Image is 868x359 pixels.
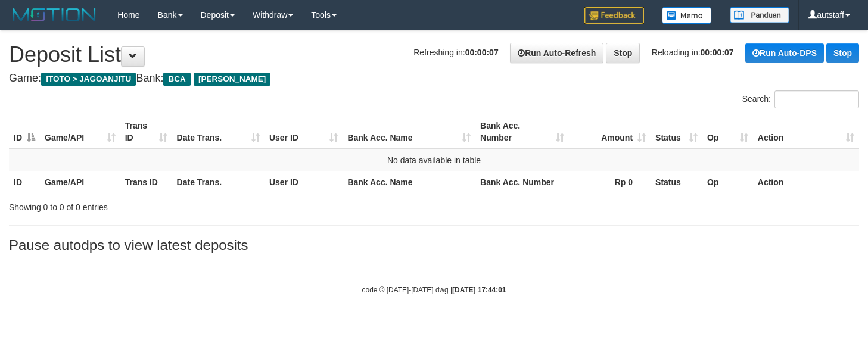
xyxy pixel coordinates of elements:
[742,90,859,108] label: Search:
[702,115,753,149] th: Op: activate to sort column ascending
[172,171,265,193] th: Date Trans.
[40,115,120,149] th: Game/API: activate to sort column ascending
[730,7,789,23] img: panduan.png
[9,196,353,213] div: Showing 0 to 0 of 0 entries
[774,90,859,108] input: Search:
[9,149,859,171] td: No data available in table
[475,115,568,149] th: Bank Acc. Number: activate to sort column ascending
[826,43,859,63] a: Stop
[343,171,475,193] th: Bank Acc. Name
[120,115,172,149] th: Trans ID: activate to sort column ascending
[745,43,824,63] a: Run Auto-DPS
[9,73,859,85] h4: Game: Bank:
[41,73,136,86] span: ITOTO > JAGOANJITU
[510,43,603,63] a: Run Auto-Refresh
[9,115,40,149] th: ID: activate to sort column descending
[701,48,734,57] strong: 00:00:07
[9,171,40,193] th: ID
[9,6,99,24] img: MOTION_logo.png
[606,43,640,63] a: Stop
[753,171,859,193] th: Action
[651,115,702,149] th: Status: activate to sort column ascending
[40,171,120,193] th: Game/API
[702,171,753,193] th: Op
[652,48,734,57] span: Reloading in:
[163,73,190,86] span: BCA
[569,171,651,193] th: Rp 0
[120,171,172,193] th: Trans ID
[465,48,499,57] strong: 00:00:07
[753,115,859,149] th: Action: activate to sort column ascending
[9,238,859,253] h3: Pause autodps to view latest deposits
[343,115,475,149] th: Bank Acc. Name: activate to sort column ascending
[172,115,265,149] th: Date Trans.: activate to sort column ascending
[265,115,343,149] th: User ID: activate to sort column ascending
[413,48,498,57] span: Refreshing in:
[194,73,270,86] span: [PERSON_NAME]
[452,286,506,294] strong: [DATE] 17:44:01
[662,7,712,24] img: Button%20Memo.svg
[362,286,506,294] small: code © [DATE]-[DATE] dwg |
[569,115,651,149] th: Amount: activate to sort column ascending
[584,7,644,24] img: Feedback.jpg
[9,43,859,67] h1: Deposit List
[651,171,702,193] th: Status
[475,171,568,193] th: Bank Acc. Number
[265,171,343,193] th: User ID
